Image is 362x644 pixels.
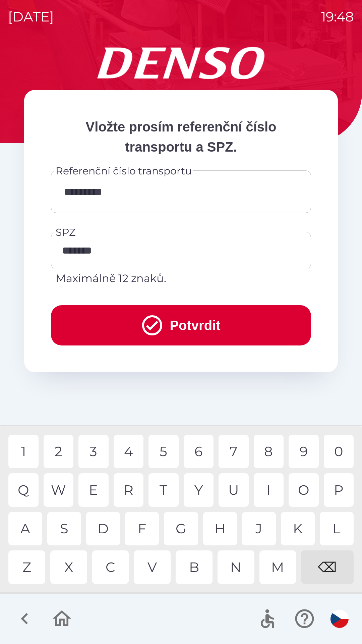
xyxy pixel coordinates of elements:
[321,7,354,27] p: 19:48
[56,164,192,178] label: Referenční číslo transportu
[51,117,311,157] p: Vložte prosím referenční číslo transportu a SPZ.
[330,610,349,628] img: cs flag
[8,7,54,27] p: [DATE]
[56,225,75,239] label: SPZ
[24,47,338,79] img: Logo
[51,305,311,345] button: Potvrdit
[56,270,306,286] p: Maximálně 12 znaků.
